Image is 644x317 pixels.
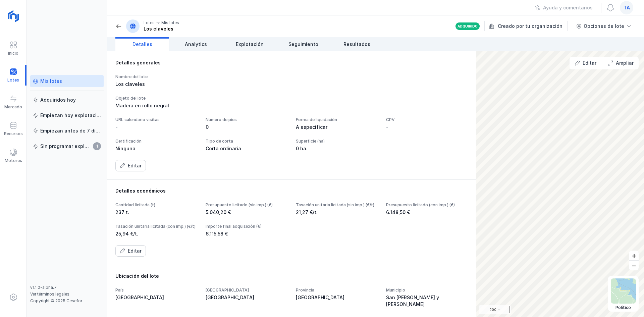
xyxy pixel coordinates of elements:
[603,57,638,69] button: Ampliar
[570,57,601,69] button: Editar
[206,202,288,208] div: Presupuesto licitado (sin imp.) (€)
[206,294,288,301] div: [GEOGRAPHIC_DATA]
[296,145,378,152] div: 0 ha.
[115,96,468,101] div: Objeto del lote
[115,287,198,293] div: País
[30,292,69,297] a: Ver términos legales
[276,37,330,51] a: Seguimiento
[543,4,593,11] div: Ayuda y comentarios
[30,140,104,152] a: Sin programar explotación1
[115,145,198,152] div: Ninguna
[583,60,596,66] div: Editar
[206,124,288,130] div: 0
[296,202,378,208] div: Tasación unitaria licitada (sin imp.) (€/t)
[386,294,468,308] div: San [PERSON_NAME] y [PERSON_NAME]
[296,294,378,301] div: [GEOGRAPHIC_DATA]
[185,41,207,48] span: Analytics
[115,124,118,130] div: -
[206,230,288,237] div: 6.115,58 €
[115,209,198,216] div: 237 t.
[128,248,142,254] div: Editar
[30,109,104,121] a: Empiezan hoy explotación
[115,273,468,279] div: Ubicación del lote
[30,75,104,87] a: Mis lotes
[206,117,288,122] div: Número de pies
[115,188,468,194] div: Detalles económicos
[128,162,142,169] div: Editar
[40,112,101,119] div: Empiezan hoy explotación
[386,117,468,122] div: CPV
[40,97,76,103] div: Adquiridos hoy
[4,131,23,137] div: Recursos
[236,41,264,48] span: Explotación
[115,59,468,66] div: Detalles generales
[206,145,288,152] div: Corta ordinaria
[5,158,22,163] div: Motores
[144,20,155,25] div: Lotes
[169,37,223,51] a: Analytics
[115,224,198,229] div: Tasación unitaria licitada (con imp.) (€/t)
[30,298,104,304] div: Copyright © 2025 Cesefor
[30,125,104,137] a: Empiezan antes de 7 días
[115,230,198,237] div: 25,94 €/t.
[4,104,22,110] div: Mercado
[115,294,198,301] div: [GEOGRAPHIC_DATA]
[8,51,18,56] div: Inicio
[624,4,630,11] span: ta
[5,8,22,24] img: logoRight.svg
[386,287,468,293] div: Municipio
[115,160,146,171] button: Editar
[296,117,378,122] div: Forma de liquidación
[458,24,478,29] div: Adquirido
[288,41,318,48] span: Seguimiento
[611,305,636,310] div: Político
[30,285,104,290] div: v1.1.0-alpha.7
[296,209,378,216] div: 21,27 €/t.
[296,124,378,130] div: A especificar
[386,202,468,208] div: Presupuesto licitado (con imp.) (€)
[343,41,370,48] span: Resultados
[132,41,152,48] span: Detalles
[115,139,198,144] div: Certificación
[296,139,378,144] div: Superficie (ha)
[206,224,288,229] div: Importe final adquisición (€)
[206,139,288,144] div: Tipo de corta
[115,245,146,257] button: Editar
[629,251,639,260] button: +
[115,202,198,208] div: Cantidad licitada (t)
[531,2,597,13] button: Ayuda y comentarios
[386,209,468,216] div: 6.148,50 €
[584,23,624,30] div: Opciones de lote
[40,143,91,150] div: Sin programar explotación
[386,124,388,130] div: -
[115,37,169,51] a: Detalles
[206,287,288,293] div: [GEOGRAPHIC_DATA]
[144,25,179,32] div: Los claveles
[206,209,288,216] div: 5.040,20 €
[296,287,378,293] div: Provincia
[115,81,198,88] div: Los claveles
[115,102,468,109] div: Madera en rollo negral
[40,78,62,85] div: Mis lotes
[115,74,198,80] div: Nombre del lote
[489,21,569,31] div: Creado por tu organización
[611,278,636,304] img: political.webp
[93,142,101,150] span: 1
[223,37,276,51] a: Explotación
[115,117,198,122] div: URL calendario visitas
[161,20,179,25] div: Mis lotes
[616,60,634,66] div: Ampliar
[330,37,384,51] a: Resultados
[30,94,104,106] a: Adquiridos hoy
[629,261,639,270] button: –
[40,127,101,134] div: Empiezan antes de 7 días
